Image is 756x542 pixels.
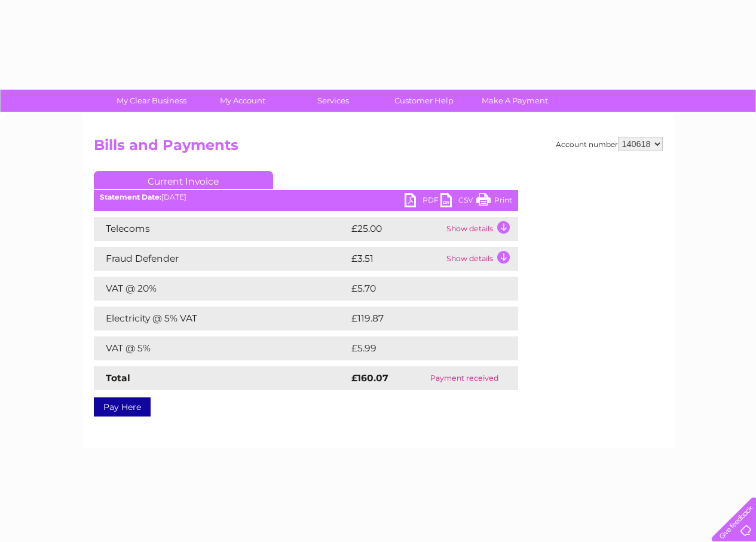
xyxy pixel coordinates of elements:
a: My Clear Business [102,90,201,112]
b: Statement Date: [100,192,161,201]
h2: Bills and Payments [94,137,663,160]
td: £3.51 [348,247,443,271]
td: £5.70 [348,277,490,301]
td: £119.87 [348,307,495,330]
td: VAT @ 20% [94,277,348,301]
div: [DATE] [94,193,518,201]
a: Print [476,193,512,210]
strong: £160.07 [351,372,388,384]
td: Payment received [411,366,518,390]
a: PDF [405,193,440,210]
td: VAT @ 5% [94,336,348,360]
a: Make A Payment [466,90,564,112]
td: Show details [443,247,518,271]
strong: Total [106,372,130,384]
a: Current Invoice [94,171,273,189]
a: Services [284,90,382,112]
a: My Account [193,90,292,112]
td: Electricity @ 5% VAT [94,307,348,330]
a: CSV [440,193,476,210]
div: Account number [556,137,663,151]
td: Show details [443,217,518,241]
a: Customer Help [375,90,473,112]
a: Pay Here [94,397,151,417]
td: £5.99 [348,336,491,360]
td: £25.00 [348,217,443,241]
td: Fraud Defender [94,247,348,271]
td: Telecoms [94,217,348,241]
